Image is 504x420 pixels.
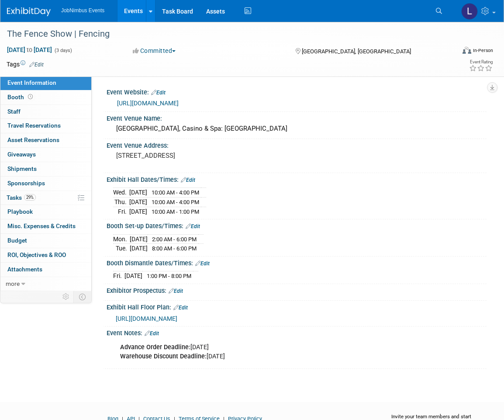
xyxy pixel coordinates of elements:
[113,198,129,207] td: Thu.
[0,105,91,119] a: Staff
[145,330,159,337] a: Edit
[7,60,44,69] td: Tags
[152,236,197,243] span: 2:00 AM - 6:00 PM
[120,344,190,351] b: Advance Order Deadline:
[7,208,33,215] span: Playbook
[7,136,59,143] span: Asset Reservations
[113,244,130,253] td: Tue.
[124,271,142,281] td: [DATE]
[147,273,191,279] span: 1:00 PM - 8:00 PM
[463,47,471,54] img: Format-Inperson.png
[54,48,72,53] span: (3 days)
[107,112,487,123] div: Event Venue Name:
[113,234,130,244] td: Mon.
[173,305,188,311] a: Edit
[152,199,199,205] span: 10:00 AM - 4:00 PM
[61,7,104,14] span: JobNimbus Events
[7,165,37,172] span: Shipments
[6,280,20,287] span: more
[113,207,129,216] td: Fri.
[130,234,148,244] td: [DATE]
[0,76,91,90] a: Event Information
[195,260,210,267] a: Edit
[0,219,91,233] a: Misc. Expenses & Credits
[7,251,66,258] span: ROI, Objectives & ROO
[0,162,91,176] a: Shipments
[129,198,147,207] td: [DATE]
[0,248,91,262] a: ROI, Objectives & ROO
[473,47,493,54] div: In-Person
[116,152,255,160] pre: [STREET_ADDRESS]
[113,122,480,135] div: [GEOGRAPHIC_DATA], Casino & Spa: [GEOGRAPHIC_DATA]
[0,90,91,104] a: Booth
[116,315,177,322] a: [URL][DOMAIN_NAME]
[0,234,91,248] a: Budget
[107,284,487,295] div: Exhibitor Prospectus:
[113,271,124,281] td: Fri.
[130,46,179,55] button: Committed
[107,139,487,150] div: Event Venue Address:
[0,177,91,191] a: Sponsorships
[114,339,410,365] div: [DATE] [DATE]
[7,180,45,187] span: Sponsorships
[152,245,197,252] span: 8:00 AM - 6:00 PM
[151,90,166,96] a: Edit
[7,122,61,129] span: Travel Reservations
[0,263,91,277] a: Attachments
[0,205,91,219] a: Playbook
[107,86,487,97] div: Event Website:
[7,46,52,54] span: [DATE] [DATE]
[59,291,74,302] td: Personalize Event Tab Strip
[7,151,36,158] span: Giveaways
[130,244,148,253] td: [DATE]
[107,326,487,338] div: Event Notes:
[0,119,91,133] a: Travel Reservations
[0,133,91,147] a: Asset Reservations
[107,219,487,231] div: Booth Set-up Dates/Times:
[7,108,21,115] span: Staff
[4,26,445,42] div: The Fence Show | Fencing
[26,94,35,100] span: Booth not reserved yet
[152,189,199,196] span: 10:00 AM - 4:00 PM
[0,277,91,291] a: more
[418,45,493,59] div: Event Format
[169,288,183,294] a: Edit
[7,237,27,244] span: Budget
[113,188,129,198] td: Wed.
[302,48,411,55] span: [GEOGRAPHIC_DATA], [GEOGRAPHIC_DATA]
[25,46,34,53] span: to
[7,94,35,101] span: Booth
[74,291,92,302] td: Toggle Event Tabs
[107,173,487,184] div: Exhibit Hall Dates/Times:
[117,100,179,107] a: [URL][DOMAIN_NAME]
[0,191,91,205] a: Tasks29%
[7,266,42,273] span: Attachments
[7,7,51,16] img: ExhibitDay
[107,301,487,312] div: Exhibit Hall Floor Plan:
[120,353,207,360] b: Warehouse Discount Deadline:
[129,207,147,216] td: [DATE]
[7,222,76,229] span: Misc. Expenses & Credits
[186,223,200,229] a: Edit
[7,79,56,86] span: Event Information
[469,60,493,64] div: Event Rating
[461,3,478,20] img: Laly Matos
[129,188,147,198] td: [DATE]
[24,194,36,201] span: 29%
[0,148,91,162] a: Giveaways
[181,177,195,183] a: Edit
[7,194,36,201] span: Tasks
[107,257,487,268] div: Booth Dismantle Dates/Times:
[29,62,44,68] a: Edit
[152,208,199,215] span: 10:00 AM - 1:00 PM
